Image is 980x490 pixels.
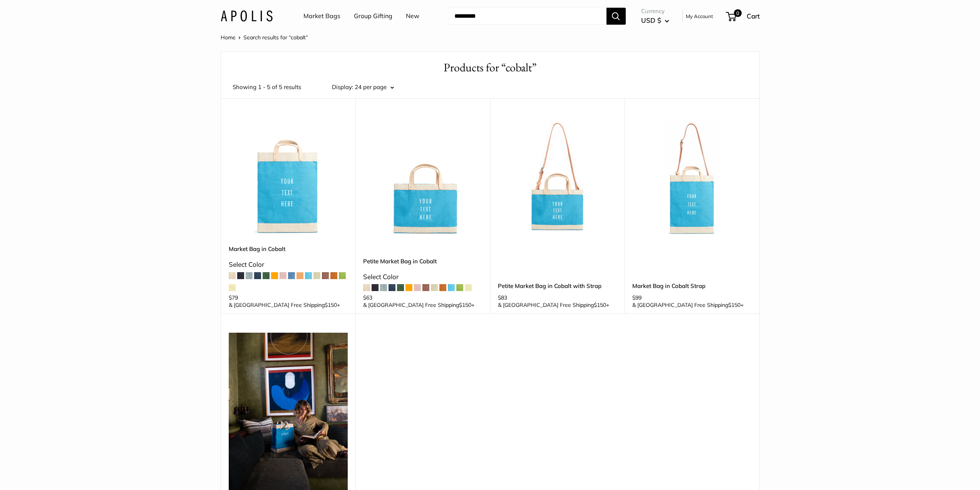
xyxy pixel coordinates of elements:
[498,302,609,308] span: & [GEOGRAPHIC_DATA] Free Shipping +
[355,83,387,91] span: 24 per page
[498,118,617,237] a: Petite Market Bag in Cobalt with StrapPetite Market Bag in Cobalt with Strap
[332,82,353,93] label: Display:
[303,10,340,22] a: Market Bags
[221,32,308,42] nav: Breadcrumb
[632,281,752,290] a: Market Bag in Cobalt Strap
[632,302,744,308] span: & [GEOGRAPHIC_DATA] Free Shipping +
[363,294,372,301] span: $63
[355,82,394,93] button: 24 per page
[229,258,348,271] div: Select Color
[325,301,337,308] span: $150
[363,302,474,308] span: & [GEOGRAPHIC_DATA] Free Shipping +
[221,10,273,22] img: Apolis
[229,302,340,308] span: & [GEOGRAPHIC_DATA] Free Shipping +
[229,294,238,301] span: $79
[354,10,392,22] a: Group Gifting
[606,8,626,25] button: Search
[686,12,713,21] a: My Account
[233,82,301,93] span: Showing 1 - 5 of 5 results
[594,301,606,308] span: $150
[221,34,236,41] a: Home
[632,294,642,301] span: $99
[498,118,617,237] img: Petite Market Bag in Cobalt with Strap
[406,10,419,22] a: New
[728,301,740,308] span: $150
[632,118,752,237] img: Market Bag in Cobalt Strap
[229,118,348,237] a: Market Bag in CobaltMarket Bag in Cobalt
[734,9,741,17] span: 0
[727,10,760,22] a: 0 Cart
[448,8,606,25] input: Search...
[459,301,471,308] span: $150
[498,294,507,301] span: $83
[233,59,748,76] h1: Products for “cobalt”
[229,118,348,237] img: Market Bag in Cobalt
[243,34,308,41] span: Search results for “cobalt”
[747,12,760,20] span: Cart
[229,244,348,253] a: Market Bag in Cobalt
[641,14,669,27] button: USD $
[363,257,482,266] a: Petite Market Bag in Cobalt
[363,271,482,283] div: Select Color
[363,118,482,237] a: Petite Market Bag in CobaltPetite Market Bag in Cobalt
[641,16,661,24] span: USD $
[363,118,482,237] img: Petite Market Bag in Cobalt
[632,118,752,237] a: Market Bag in Cobalt StrapMarket Bag in Cobalt Strap
[498,281,617,290] a: Petite Market Bag in Cobalt with Strap
[641,6,669,17] span: Currency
